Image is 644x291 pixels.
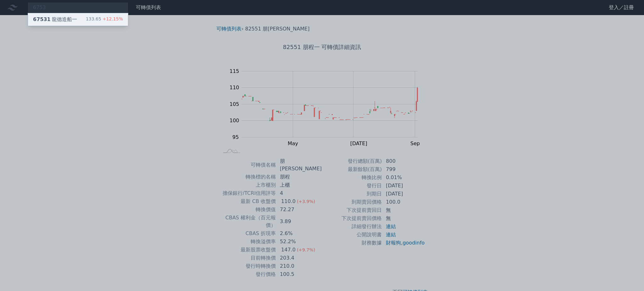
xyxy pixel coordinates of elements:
[86,16,123,23] div: 133.65
[613,261,644,291] iframe: Chat Widget
[613,261,644,291] div: 聊天小工具
[101,16,123,21] span: +12.15%
[33,16,51,22] span: 67531
[33,16,77,23] div: 龍德造船一
[28,13,128,26] a: 67531龍德造船一 133.65+12.15%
